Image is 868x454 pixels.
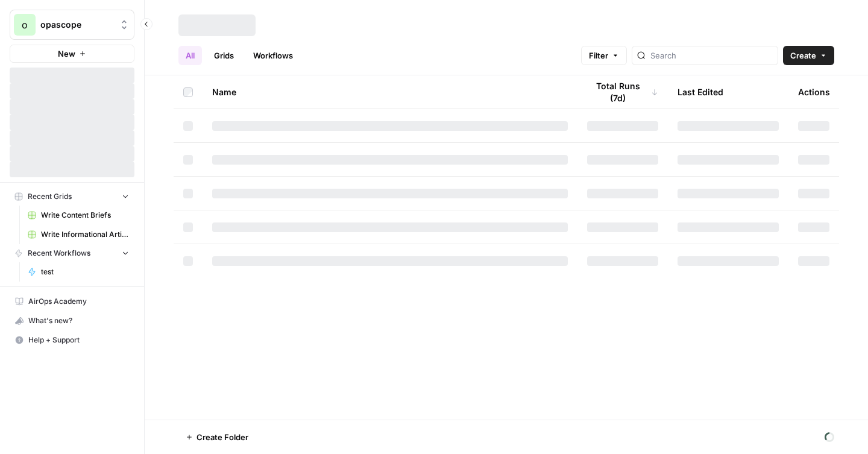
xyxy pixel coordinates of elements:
[10,188,134,206] button: Recent Grids
[41,210,129,221] span: Write Content Briefs
[650,49,773,61] input: Search
[22,262,134,282] a: test
[22,206,134,225] a: Write Content Briefs
[783,46,834,65] button: Create
[28,296,129,307] span: AirOps Academy
[178,46,202,65] a: All
[790,49,816,61] span: Create
[28,248,90,259] span: Recent Workflows
[10,10,134,40] button: Workspace: opascope
[41,266,129,277] span: test
[40,19,113,31] span: opascope
[587,75,658,109] div: Total Runs (7d)
[10,330,134,350] button: Help + Support
[581,46,627,65] button: Filter
[28,191,72,202] span: Recent Grids
[678,75,723,109] div: Last Edited
[197,431,248,443] span: Create Folder
[178,427,256,447] button: Create Folder
[10,244,134,262] button: Recent Workflows
[58,48,75,60] span: New
[22,17,28,32] span: o
[589,49,608,61] span: Filter
[246,46,300,65] a: Workflows
[207,46,241,65] a: Grids
[10,292,134,311] a: AirOps Academy
[798,75,830,109] div: Actions
[10,45,134,63] button: New
[212,75,568,109] div: Name
[41,229,129,240] span: Write Informational Article
[10,311,134,330] button: What's new?
[10,312,134,330] div: What's new?
[28,335,129,345] span: Help + Support
[22,225,134,244] a: Write Informational Article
